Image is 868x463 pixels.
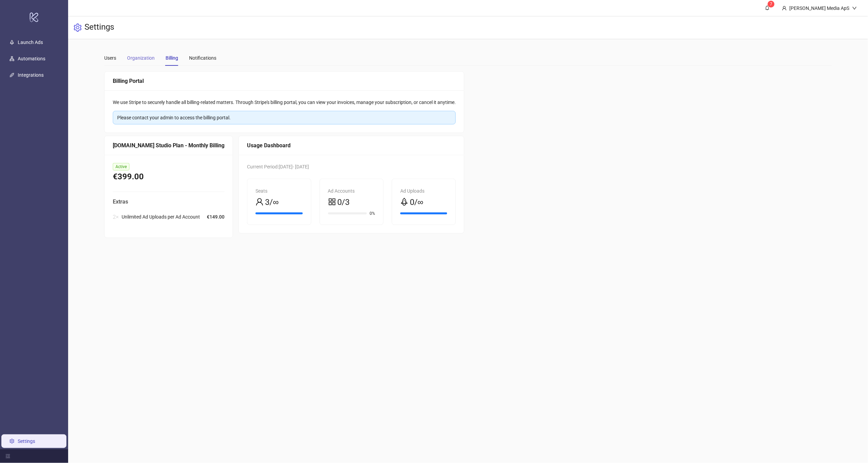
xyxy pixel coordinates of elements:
[189,54,216,62] div: Notifications
[84,22,114,33] h3: Settings
[18,56,45,62] a: Automations
[113,99,456,106] div: We use Stripe to securely handle all billing-related matters. Through Stripe's billing portal, yo...
[113,213,119,221] span: 2 ×
[328,187,375,195] div: Ad Accounts
[852,6,857,11] span: down
[127,54,155,62] div: Organization
[117,114,451,121] div: Please contact your admin to access the billing portal.
[370,211,375,215] span: 0%
[113,141,224,150] div: [DOMAIN_NAME] Studio Plan - Monthly Billing
[255,187,303,195] div: Seats
[787,4,852,12] div: [PERSON_NAME] Media ApS
[255,198,264,206] span: user
[410,196,423,209] span: 0/∞
[104,54,116,62] div: Users
[765,5,770,10] span: bell
[768,1,775,8] sup: 7
[113,197,224,206] span: Extras
[328,198,336,206] span: appstore
[247,164,309,169] span: Current Period: [DATE] - [DATE]
[782,6,787,11] span: user
[265,196,279,209] span: 3/∞
[338,196,350,209] span: 0/3
[74,24,82,32] span: setting
[207,213,224,221] span: €149.00
[18,40,43,45] a: Launch Ads
[400,187,447,195] div: Ad Uploads
[18,438,35,444] a: Settings
[113,77,456,85] div: Billing Portal
[122,213,200,221] span: Unlimited Ad Uploads per Ad Account
[400,198,408,206] span: rocket
[113,163,129,170] span: Active
[770,2,773,6] span: 7
[18,73,44,78] a: Integrations
[166,54,178,62] div: Billing
[113,170,224,183] div: €399.00
[247,141,456,150] div: Usage Dashboard
[5,454,10,459] span: menu-fold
